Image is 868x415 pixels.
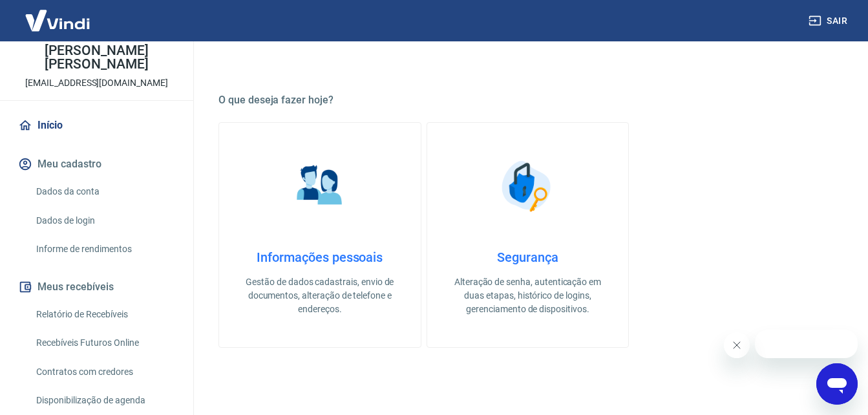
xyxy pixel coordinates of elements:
img: Segurança [495,154,560,218]
a: Dados da conta [31,178,178,205]
a: Relatório de Recebíveis [31,301,178,328]
img: Informações pessoais [288,154,352,218]
a: Informações pessoaisInformações pessoaisGestão de dados cadastrais, envio de documentos, alteraçã... [218,122,421,348]
a: Disponibilização de agenda [31,387,178,414]
iframe: Fechar mensagem [724,332,750,358]
p: [PERSON_NAME] [PERSON_NAME] [10,44,183,71]
a: Contratos com credores [31,359,178,385]
p: Alteração de senha, autenticação em duas etapas, histórico de logins, gerenciamento de dispositivos. [448,275,608,316]
button: Meus recebíveis [16,273,178,301]
p: [EMAIL_ADDRESS][DOMAIN_NAME] [25,76,168,90]
button: Meu cadastro [16,150,178,178]
a: Informe de rendimentos [31,236,178,262]
iframe: Mensagem da empresa [755,330,858,358]
span: Olá! Precisa de ajuda? [8,9,109,19]
h5: O que deseja fazer hoje? [218,94,837,107]
a: Início [16,111,178,140]
iframe: Botão para abrir a janela de mensagens [816,363,858,405]
a: Dados de login [31,207,178,234]
h4: Informações pessoais [240,250,400,265]
a: Recebíveis Futuros Online [31,330,178,356]
a: SegurançaSegurançaAlteração de senha, autenticação em duas etapas, histórico de logins, gerenciam... [427,122,630,348]
img: Vindi [16,1,100,40]
button: Sair [806,9,852,33]
p: Gestão de dados cadastrais, envio de documentos, alteração de telefone e endereços. [240,275,400,316]
h4: Segurança [448,250,608,265]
